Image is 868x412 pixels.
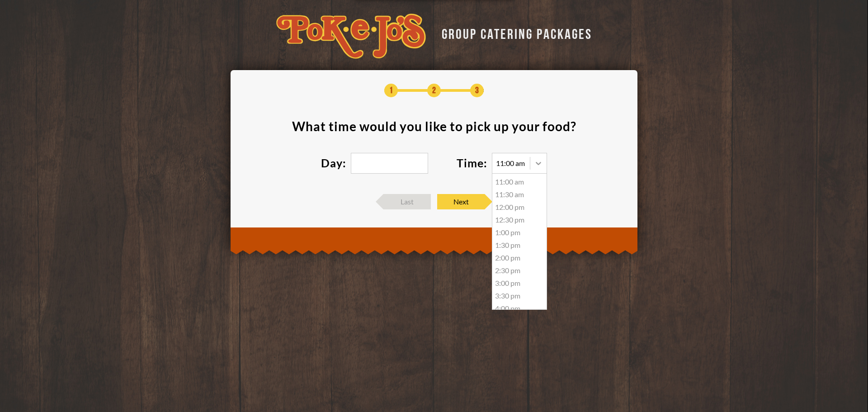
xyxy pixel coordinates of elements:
div: 11:30 am [492,188,547,201]
div: 1:00 pm [492,226,547,239]
label: Time: [457,157,487,169]
div: 1:30 pm [492,239,547,251]
div: 11:00 am [496,160,525,167]
label: Day: [321,157,346,169]
div: GROUP CATERING PACKAGES [435,24,592,41]
div: 12:00 pm [492,201,547,213]
div: 2:00 pm [492,251,547,264]
div: 2:30 pm [492,264,547,277]
span: Next [437,194,485,209]
span: 2 [427,84,441,97]
span: 1 [384,84,398,97]
span: Last [383,194,431,209]
span: 3 [470,84,484,97]
div: 3:00 pm [492,277,547,289]
div: 12:30 pm [492,213,547,226]
div: 4:00 pm [492,302,547,315]
div: 3:30 pm [492,289,547,302]
div: What time would you like to pick up your food ? [292,120,576,133]
img: logo-34603ddf.svg [276,14,426,59]
div: 11:00 am [492,175,547,188]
